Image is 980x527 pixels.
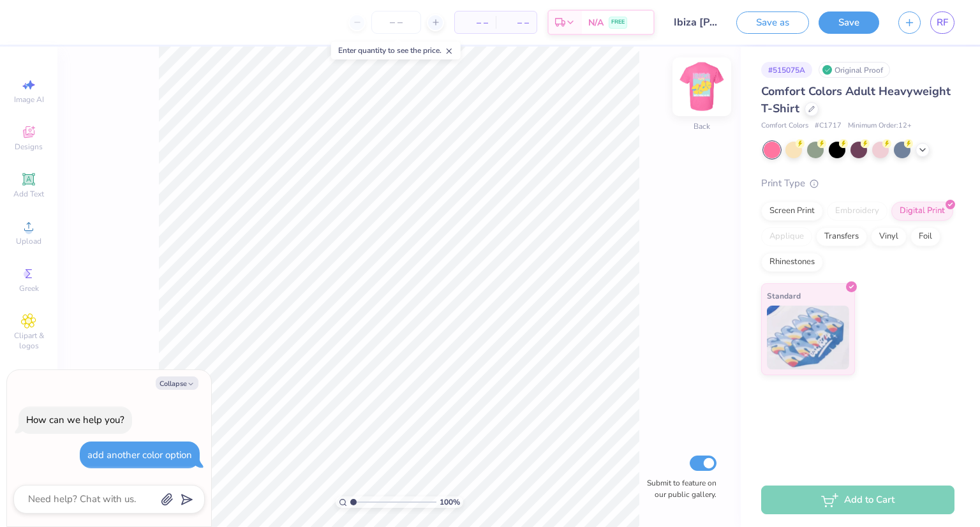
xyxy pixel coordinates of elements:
span: Comfort Colors [761,121,808,131]
span: Clipart & logos [6,330,51,351]
div: Foil [910,227,940,246]
img: Standard [767,306,849,369]
img: Back [676,61,727,112]
div: Print Type [761,176,954,191]
span: Greek [19,283,39,293]
span: Image AI [14,94,44,105]
input: – – [371,11,421,34]
span: Designs [15,142,43,152]
span: Standard [767,289,801,302]
label: Submit to feature on our public gallery. [640,477,716,500]
div: Embroidery [827,202,887,221]
span: 100 % [440,496,460,508]
div: Original Proof [819,62,890,78]
a: RF [930,11,954,34]
button: Collapse [156,376,198,390]
div: Applique [761,227,812,246]
button: Save as [736,11,809,34]
span: – – [463,16,488,29]
span: Add Text [13,189,44,199]
input: Untitled Design [664,10,727,35]
div: Transfers [816,227,867,246]
span: Minimum Order: 12 + [848,121,912,131]
span: N/A [588,16,604,29]
div: Vinyl [871,227,907,246]
span: FREE [611,18,625,27]
div: How can we help you? [26,413,124,426]
div: Rhinestones [761,253,823,272]
span: Upload [16,236,41,246]
div: add another color option [87,449,192,461]
span: RF [937,15,948,30]
button: Save [819,11,879,34]
div: Enter quantity to see the price. [331,41,461,59]
div: Digital Print [891,202,953,221]
span: # C1717 [815,121,842,131]
span: Comfort Colors Adult Heavyweight T-Shirt [761,84,951,116]
div: Screen Print [761,202,823,221]
span: – – [503,16,529,29]
div: Back [694,121,710,132]
div: # 515075A [761,62,812,78]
